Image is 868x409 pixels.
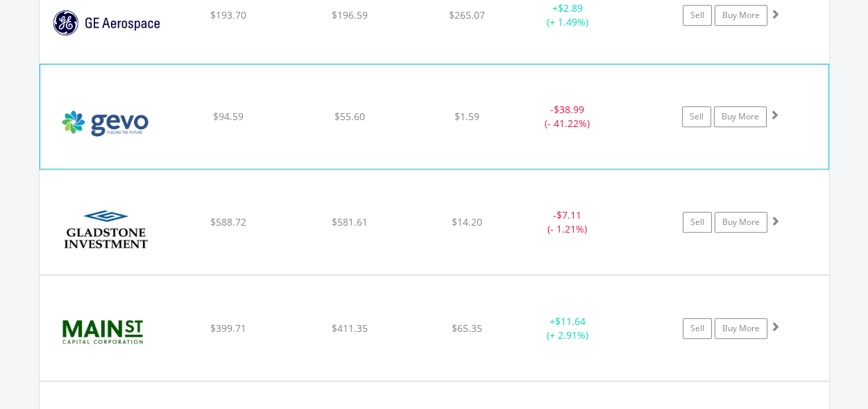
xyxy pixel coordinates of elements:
[210,8,246,22] span: $193.70
[715,5,767,26] a: Buy More
[516,208,620,236] div: - (- 1.21%)
[715,318,767,339] a: Buy More
[683,318,712,339] a: Sell
[452,215,482,228] span: $14.20
[334,110,365,123] span: $55.60
[682,106,711,127] a: Sell
[210,215,246,228] span: $588.72
[210,322,246,335] span: $399.71
[46,187,166,271] img: EQU.US.GAIN.png
[449,8,485,22] span: $265.07
[558,1,583,15] span: $2.89
[47,82,167,165] img: EQU.US.GEVO.png
[554,103,584,116] span: $38.99
[332,8,368,22] span: $196.59
[213,110,244,123] span: $94.59
[332,322,368,335] span: $411.35
[46,293,166,376] img: EQU.US.MAIN.png
[683,212,712,233] a: Sell
[454,110,479,123] span: $1.59
[555,315,586,328] span: $11.64
[516,1,620,29] div: + (+ 1.49%)
[452,322,482,335] span: $65.35
[715,212,767,233] a: Buy More
[516,315,620,342] div: + (+ 2.91%)
[515,103,619,131] div: - (- 41.22%)
[683,5,712,26] a: Sell
[714,106,767,127] a: Buy More
[556,208,581,222] span: $7.11
[332,215,368,228] span: $581.61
